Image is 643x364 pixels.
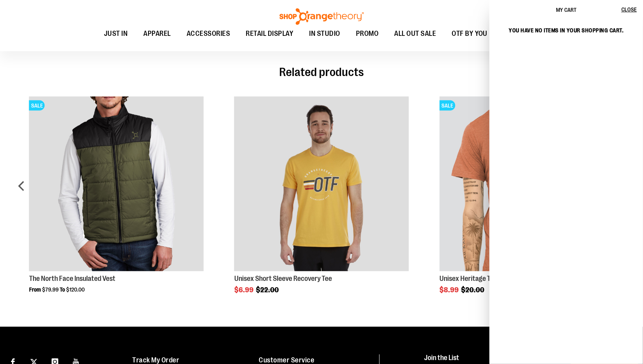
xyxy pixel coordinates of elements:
[234,97,409,273] a: Product Page Link
[439,100,455,111] span: SALE
[394,25,436,43] span: ALL OUT SALE
[621,6,637,13] span: Close
[439,97,614,273] a: Product Page Link
[66,286,85,293] span: $120.00
[29,275,115,282] a: The North Face Insulated Vest
[452,25,487,43] span: OTF BY YOU
[29,100,45,111] span: SALE
[279,65,364,79] span: Related products
[439,97,614,271] img: Product image for Unisex Heritage Tee
[29,97,204,273] a: Product Page Link
[509,27,624,33] span: You have no items in your shopping cart.
[278,8,365,25] img: Shop Orangetheory
[309,25,340,43] span: IN STUDIO
[143,25,171,43] span: APPAREL
[461,286,485,294] span: $20.00
[29,97,204,271] img: Product image for The North Face Insulated Vest
[234,286,255,294] span: $6.99
[187,25,230,43] span: ACCESSORIES
[14,85,30,293] div: prev
[256,286,280,294] span: $22.00
[439,286,460,294] span: $8.99
[246,25,293,43] span: RETAIL DISPLAY
[234,275,332,282] a: Unisex Short Sleeve Recovery Tee
[29,286,41,293] span: From
[60,286,65,293] span: To
[104,25,128,43] span: JUST IN
[556,7,576,13] span: My Cart
[42,286,59,293] span: $79.99
[356,25,379,43] span: PROMO
[234,97,409,271] img: Product image for Unisex Short Sleeve Recovery Tee
[439,275,497,282] a: Unisex Heritage Tee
